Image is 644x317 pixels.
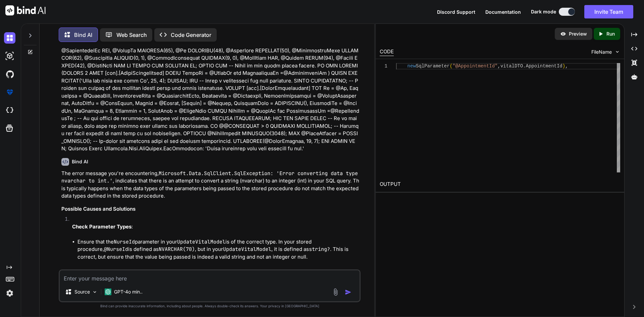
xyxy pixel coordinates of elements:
[61,205,359,213] h3: Possible Causes and Solutions
[159,246,195,253] code: NVARCHAR(70)
[500,63,523,69] span: vitalDTO
[104,246,128,253] code: @NurseId
[565,63,568,69] span: ,
[116,31,147,39] p: Web Search
[332,288,339,296] img: attachment
[92,289,98,295] img: Pick Models
[449,63,452,69] span: (
[485,9,521,15] span: Documentation
[177,239,225,245] code: UpdateVitalModel
[74,288,90,295] p: Source
[485,8,521,15] button: Documentation
[497,63,500,69] span: ,
[560,31,566,37] img: preview
[4,87,15,98] img: premium
[614,49,620,55] img: chevron down
[74,31,92,39] p: Bind AI
[606,31,615,37] p: Run
[584,5,633,18] button: Invite Team
[376,176,624,192] h2: OUTPUT
[523,63,526,69] span: .
[72,158,88,165] h6: Bind AI
[4,68,15,80] img: githubDark
[114,239,135,245] code: NurseId
[380,48,394,56] div: CODE
[59,304,361,309] p: Bind can provide inaccurate information, including about people. Always double-check its answers....
[569,31,587,37] p: Preview
[61,170,359,200] p: The error message you're encountering, , indicates that there is an attempt to convert a string (...
[309,246,330,253] code: string?
[562,63,565,69] span: )
[416,63,449,69] span: SqlParameter
[72,223,131,230] strong: Check Parameter Types
[171,31,211,39] p: Code Generator
[72,223,359,231] p: :
[531,8,556,15] span: Dark mode
[114,288,143,295] p: GPT-4o min..
[223,246,271,253] code: UpdateVitalModel
[452,63,497,69] span: "@AppointmentId"
[61,170,361,184] code: Microsoft.Data.SqlClient.SqlException: 'Error converting data type nvarchar to int.'
[591,49,612,55] span: FileName
[4,105,15,116] img: cloudideIcon
[5,5,46,15] img: Bind AI
[380,63,387,69] div: 1
[407,63,416,69] span: new
[4,287,15,299] img: settings
[437,8,475,15] button: Discord Support
[345,289,352,296] img: icon
[437,9,475,15] span: Discord Support
[105,288,111,295] img: GPT-4o mini
[4,32,15,44] img: darkChat
[4,50,15,62] img: darkAi-studio
[526,63,562,69] span: AppointmentId
[77,238,359,261] li: Ensure that the parameter in your is of the correct type. In your stored procedure, is defined as...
